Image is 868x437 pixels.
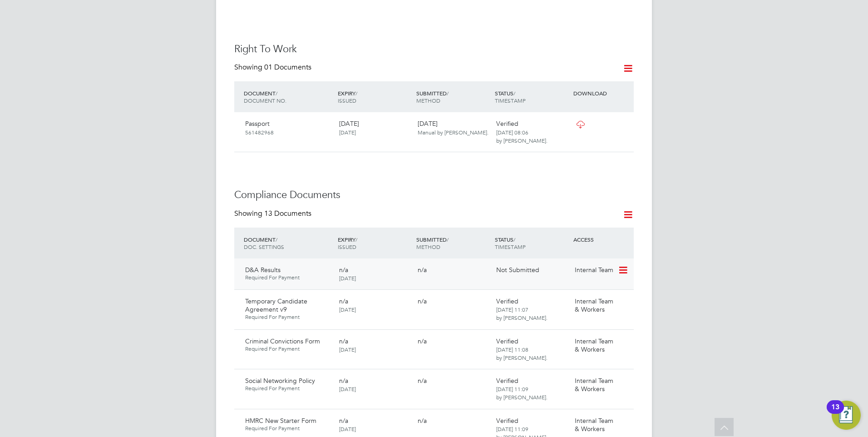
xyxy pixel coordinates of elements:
span: Criminal Convictions Form [245,337,320,345]
span: n/a [418,266,427,274]
button: Open Resource Center, 13 new notifications [832,401,861,430]
span: / [276,236,277,243]
div: 13 [831,407,839,419]
span: HMRC New Starter Form [245,417,316,425]
div: SUBMITTED [414,85,493,109]
h3: Compliance Documents [234,189,634,202]
span: n/a [339,377,348,385]
span: D&A Results [245,266,281,274]
span: by [PERSON_NAME]. [496,137,547,144]
span: [DATE] [339,274,356,282]
span: TIMESTAMP [495,243,526,250]
span: 561482968 [245,129,274,136]
span: n/a [418,417,427,425]
div: SUBMITTED [414,231,493,255]
div: Passport [242,116,335,139]
span: n/a [339,417,348,425]
div: [DATE] [414,116,493,139]
span: TIMESTAMP [495,97,526,104]
span: Required For Payment [245,313,332,321]
span: n/a [339,266,348,274]
span: [DATE] 11:07 by [PERSON_NAME]. [496,306,547,321]
div: EXPIRY [335,85,414,109]
div: [DATE] [335,116,414,139]
span: Temporary Candidate Agreement v9 [245,297,307,313]
span: Verified [496,417,518,425]
span: [DATE] [339,385,356,392]
span: n/a [339,297,348,305]
span: / [355,89,357,97]
span: [DATE] [339,425,356,432]
span: / [447,236,449,243]
span: Verified [496,337,518,345]
span: Internal Team & Workers [575,337,613,353]
span: Required For Payment [245,274,332,281]
span: [DATE] 11:08 by [PERSON_NAME]. [496,346,547,361]
div: DOCUMENT [242,231,335,255]
span: 13 Documents [264,209,311,218]
span: Internal Team [575,266,613,274]
span: METHOD [416,243,440,250]
span: / [513,89,515,97]
div: EXPIRY [335,231,414,255]
span: Internal Team & Workers [575,377,613,393]
span: Internal Team & Workers [575,297,613,313]
span: Verified [496,119,518,128]
span: / [276,89,277,97]
div: Showing [234,63,313,72]
h3: Right To Work [234,43,634,56]
span: 01 Documents [264,63,311,72]
div: DOWNLOAD [571,85,634,101]
span: METHOD [416,97,440,104]
span: Manual by [PERSON_NAME]. [418,129,488,136]
div: STATUS [493,231,571,255]
span: Required For Payment [245,345,332,353]
span: [DATE] [339,346,356,353]
span: Verified [496,377,518,385]
span: ISSUED [338,97,356,104]
span: [DATE] [339,306,356,313]
span: n/a [418,377,427,385]
span: n/a [339,337,348,345]
span: [DATE] 08:06 [496,129,528,136]
span: / [355,236,357,243]
span: ISSUED [338,243,356,250]
span: Internal Team & Workers [575,417,613,433]
span: DOC. SETTINGS [244,243,284,250]
div: DOCUMENT [242,85,335,109]
span: Verified [496,297,518,305]
div: Showing [234,209,313,218]
div: STATUS [493,85,571,109]
span: / [513,236,515,243]
span: n/a [418,297,427,305]
span: [DATE] 11:09 by [PERSON_NAME]. [496,385,547,401]
span: n/a [418,337,427,345]
div: ACCESS [571,231,634,248]
span: DOCUMENT NO. [244,97,286,104]
span: Required For Payment [245,425,332,432]
span: [DATE] [339,129,356,136]
span: Social Networking Policy [245,377,315,385]
span: Required For Payment [245,385,332,392]
span: Not Submitted [496,266,539,274]
span: / [447,89,449,97]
